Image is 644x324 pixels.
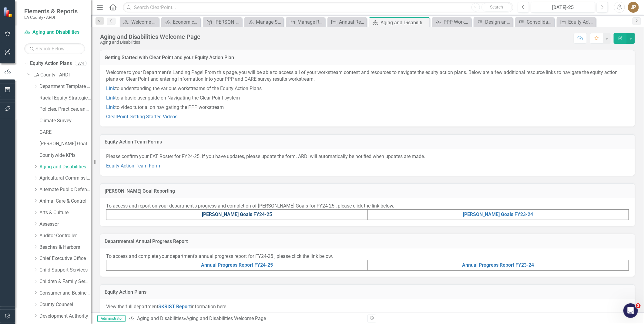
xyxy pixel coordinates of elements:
[106,303,629,312] p: View the full department information here.
[39,83,91,90] a: Department Template - ARDI
[24,29,85,36] a: Aging and Disabilities
[204,18,240,26] a: [PERSON_NAME] Goals FY24-25
[39,313,91,320] a: Development Authority
[381,19,428,26] div: Aging and Disabilities Welcome Page
[533,4,593,11] div: [DATE]-25
[105,139,630,145] h3: Equity Action Team Forms
[39,140,91,147] a: [PERSON_NAME] Goal
[131,18,157,26] div: Welcome Page
[39,221,91,228] a: Assessor
[463,211,533,217] a: [PERSON_NAME] Goals FY23-24
[106,114,177,120] a: ClearPoint Getting Started Videos
[105,188,630,194] h3: [PERSON_NAME] Goal Reporting
[105,239,630,244] h3: Departmental Annual Progress Report
[106,203,629,210] p: To access and report on your department's progress and completion of [PERSON_NAME] Goals for FY24...
[202,211,272,217] a: [PERSON_NAME] Goals FY24-25
[39,152,91,159] a: Countywide KPIs
[106,153,629,161] p: Please confirm your EAT Roster for FY24-25. If you have updates, please update the form. ARDI wil...
[558,18,594,26] a: Equity Action Team Form
[39,117,91,124] a: Climate Survey
[100,33,200,40] div: Aging and Disabilities Welcome Page
[201,262,273,268] a: Annual Progress Report FY24-25
[173,18,199,26] div: Economic Opportunity Welcome Page
[485,18,511,26] div: Design an online application portal that allows users to easily apply
[39,95,91,102] a: Racial Equity Strategic Plan
[24,15,78,20] small: LA County - ARDI
[106,103,629,112] p: to video tutorial on navigating the PPP workstream
[444,18,470,26] div: PPP Workstream
[628,2,639,13] button: JP
[462,262,534,268] a: Annual Progress Report FY23-24
[106,95,115,101] a: Link
[490,5,503,9] span: Search
[106,84,629,93] p: to understanding the various workstreams of the Equity Action Plans
[39,301,91,308] a: County Counsel
[39,209,91,216] a: Arts & Culture
[39,267,91,274] a: Child Support Services
[129,315,363,322] div: »
[39,186,91,193] a: Alternate Public Defender
[33,72,91,79] a: LA County - ARDI
[24,8,78,15] span: Elements & Reports
[75,61,87,66] div: 374
[121,18,157,26] a: Welcome Page
[100,40,200,45] div: Aging and Disabilities
[3,7,14,18] img: ClearPoint Strategy
[214,18,240,26] div: [PERSON_NAME] Goals FY24-25
[39,106,91,113] a: Policies, Practices, and Procedures
[39,129,91,136] a: GARE
[106,253,629,260] p: To access and complete your department's annual progress report for FY24-25 , please click the li...
[158,304,191,309] a: SKRIST Report
[105,289,630,295] h3: Equity Action Plans
[105,55,630,60] h3: Getting Started with Clear Point and your Equity Action Plan
[39,244,91,251] a: Beaches & Harbors
[329,18,365,26] a: Annual Report FY24-25
[39,232,91,239] a: Auditor-Controller
[106,93,629,103] p: to a basic user guide on Navigating the Clear Point system
[39,198,91,205] a: Animal Care & Control
[163,18,199,26] a: Economic Opportunity Welcome Page
[106,69,629,84] p: Welcome to your Department's Landing Page! From this page, you will be able to access all of your...
[475,18,511,26] a: Design an online application portal that allows users to easily apply
[568,18,594,26] div: Equity Action Team Form
[256,18,282,26] div: Manage Scorecards
[97,316,126,322] span: Administrator
[623,303,638,318] iframe: Intercom live chat
[106,104,115,110] a: Link
[517,18,553,26] a: Consolidate AJCC Community Outreach and Engagement Plans
[39,278,91,285] a: Children & Family Services
[434,18,470,26] a: PPP Workstream
[246,18,282,26] a: Manage Scorecards
[106,163,160,169] a: Equity Action Team Form
[287,18,324,26] a: Manage Reports
[39,290,91,297] a: Consumer and Business Affairs
[137,316,184,321] a: Aging and Disabilities
[24,43,85,54] input: Search Below...
[123,2,513,13] input: Search ClearPoint...
[531,2,595,13] button: [DATE]-25
[636,303,641,308] span: 3
[39,255,91,262] a: Chief Executive Office
[481,3,512,12] button: Search
[339,18,365,26] div: Annual Report FY24-25
[39,164,91,170] a: Aging and Disabilities
[30,60,72,67] a: Equity Action Plans
[297,18,324,26] div: Manage Reports
[186,316,266,321] div: Aging and Disabilities Welcome Page
[106,86,115,91] a: Link
[527,18,553,26] div: Consolidate AJCC Community Outreach and Engagement Plans
[39,175,91,182] a: Agricultural Commissioner/ Weights & Measures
